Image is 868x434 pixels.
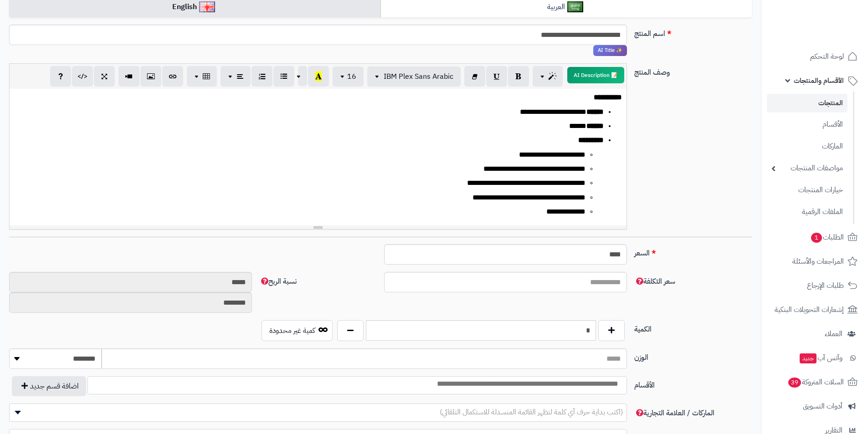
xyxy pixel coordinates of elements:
[567,67,624,83] button: 📝 AI Description
[767,137,847,156] a: الماركات
[333,66,364,87] button: 16
[767,323,863,345] a: العملاء
[631,376,755,391] label: الأقسام
[767,299,863,321] a: إشعارات التحويلات البنكية
[199,1,215,12] img: English
[788,378,801,388] span: 39
[799,352,842,364] span: وآتس آب
[767,250,863,272] a: المراجعات والأسئلة
[631,348,755,363] label: الوزن
[800,353,817,363] span: جديد
[803,400,842,413] span: أدوات التسويق
[634,408,714,419] span: الماركات / العلامة التجارية
[367,66,461,87] button: IBM Plex Sans Arabic
[631,25,755,39] label: اسم المنتج
[767,46,863,67] a: لوحة التحكم
[767,275,863,296] a: طلبات الإرجاع
[593,45,627,56] span: انقر لاستخدام رفيقك الذكي
[787,376,844,388] span: السلات المتروكة
[767,158,847,178] a: مواصفات المنتجات
[384,71,453,82] span: IBM Plex Sans Arabic
[767,115,847,134] a: الأقسام
[767,226,863,248] a: الطلبات1
[634,276,675,287] span: سعر التكلفة
[767,94,847,112] a: المنتجات
[12,376,86,396] button: اضافة قسم جديد
[347,71,356,82] span: 16
[810,50,844,63] span: لوحة التحكم
[767,202,847,222] a: الملفات الرقمية
[811,233,822,243] span: 1
[775,303,844,316] span: إشعارات التحويلات البنكية
[631,63,755,78] label: وصف المنتج
[794,74,844,87] span: الأقسام والمنتجات
[631,244,755,259] label: السعر
[767,395,863,417] a: أدوات التسويق
[767,371,863,393] a: السلات المتروكة39
[767,347,863,369] a: وآتس آبجديد
[807,279,844,292] span: طلبات الإرجاع
[259,276,297,287] span: نسبة الربح
[440,407,623,418] span: (اكتب بداية حرف أي كلمة لتظهر القائمة المنسدلة للاستكمال التلقائي)
[792,255,844,268] span: المراجعات والأسئلة
[767,180,847,200] a: خيارات المنتجات
[810,231,844,244] span: الطلبات
[567,1,583,12] img: العربية
[631,320,755,335] label: الكمية
[825,327,842,340] span: العملاء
